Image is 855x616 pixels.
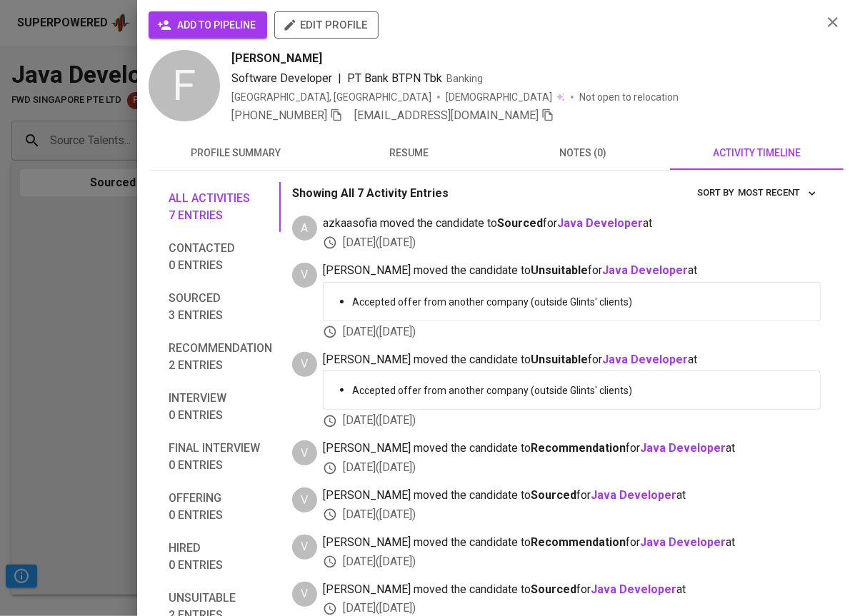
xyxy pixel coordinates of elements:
[323,352,821,368] span: [PERSON_NAME] moved the candidate to for at
[274,19,379,30] a: edit profile
[169,190,272,224] span: All activities 7 entries
[352,295,809,309] p: Accepted offer from another company (outside Glints' clients)
[591,582,676,596] a: Java Developer
[169,440,272,474] span: Final interview 0 entries
[591,488,676,502] a: Java Developer
[231,50,322,67] span: [PERSON_NAME]
[292,535,317,560] div: V
[323,582,821,598] span: [PERSON_NAME] moved the candidate to for at
[331,144,487,162] span: resume
[323,535,821,551] span: [PERSON_NAME] moved the candidate to for at
[531,353,588,366] b: Unsuitable
[734,182,821,204] button: sort by
[149,50,220,121] div: F
[323,216,821,232] span: azkaasofia moved the candidate to for at
[323,460,821,476] div: [DATE] ( [DATE] )
[338,70,341,87] span: |
[169,240,272,274] span: Contacted 0 entries
[602,263,688,277] a: Java Developer
[497,216,543,230] b: Sourced
[640,441,726,455] a: Java Developer
[640,535,726,549] a: Java Developer
[169,540,272,574] span: Hired 0 entries
[352,383,809,398] p: Accepted offer from another company (outside Glints' clients)
[157,144,314,162] span: profile summary
[323,507,821,523] div: [DATE] ( [DATE] )
[149,11,267,39] button: add to pipeline
[231,108,327,122] span: [PHONE_NUMBER]
[274,11,379,39] button: edit profile
[323,324,821,340] div: [DATE] ( [DATE] )
[531,488,576,502] b: Sourced
[323,488,821,504] span: [PERSON_NAME] moved the candidate to for at
[292,216,317,241] div: A
[160,16,256,34] span: add to pipeline
[292,263,317,288] div: V
[446,90,554,104] span: [DEMOGRAPHIC_DATA]
[169,390,272,424] span: Interview 0 entries
[286,16,367,34] span: edit profile
[531,582,576,596] b: Sourced
[531,441,626,455] b: Recommendation
[169,290,272,324] span: Sourced 3 entries
[169,340,272,374] span: Recommendation 2 entries
[354,108,539,122] span: [EMAIL_ADDRESS][DOMAIN_NAME]
[738,185,817,201] span: Most Recent
[602,353,688,366] a: Java Developer
[505,144,661,162] span: notes (0)
[292,582,317,607] div: V
[531,535,626,549] b: Recommendation
[292,185,449,202] p: Showing All 7 Activity Entries
[347,71,442,85] span: PT Bank BTPN Tbk
[579,90,679,104] p: Not open to relocation
[292,488,317,513] div: V
[292,440,317,465] div: V
[292,352,317,377] div: V
[231,71,332,85] span: Software Developer
[323,263,821,279] span: [PERSON_NAME] moved the candidate to for at
[557,216,643,230] a: Java Developer
[169,490,272,524] span: Offering 0 entries
[323,413,821,429] div: [DATE] ( [DATE] )
[323,554,821,570] div: [DATE] ( [DATE] )
[697,187,734,198] span: sort by
[323,440,821,457] span: [PERSON_NAME] moved the candidate to for at
[531,263,588,277] b: Unsuitable
[446,73,483,84] span: Banking
[231,90,431,104] div: [GEOGRAPHIC_DATA], [GEOGRAPHIC_DATA]
[323,235,821,251] div: [DATE] ( [DATE] )
[679,144,835,162] span: activity timeline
